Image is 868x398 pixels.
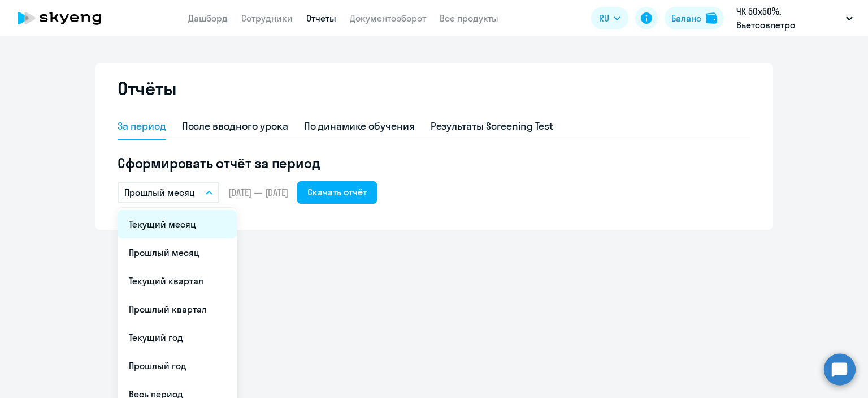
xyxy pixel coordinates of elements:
div: Скачать отчёт [307,185,367,199]
div: За период [118,119,166,134]
a: Отчеты [306,12,336,24]
h5: Сформировать отчёт за период [118,154,750,172]
span: RU [599,11,609,25]
button: Скачать отчёт [297,181,377,204]
div: Баланс [671,11,701,25]
button: Балансbalance [665,7,724,29]
p: Прошлый месяц [124,186,195,199]
button: Прошлый месяц [118,182,219,203]
img: balance [706,12,717,24]
a: Документооборот [350,12,426,24]
div: После вводного урока [182,119,288,134]
p: ЧК 50х50%, Вьетсовпетро [736,5,841,32]
button: RU [591,7,628,29]
div: Результаты Screening Test [431,119,554,134]
a: Сотрудники [241,12,293,24]
h2: Отчёты [118,77,176,100]
div: По динамике обучения [304,119,415,134]
a: Все продукты [440,12,498,24]
a: Дашборд [188,12,228,24]
button: ЧК 50х50%, Вьетсовпетро [731,5,858,32]
span: [DATE] — [DATE] [228,186,288,199]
